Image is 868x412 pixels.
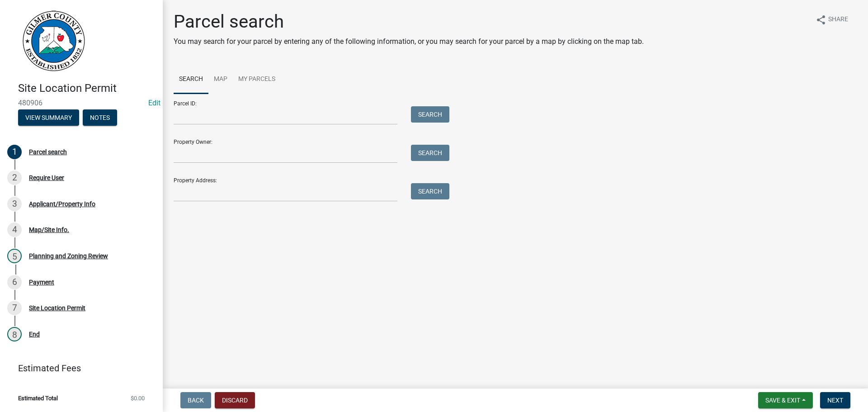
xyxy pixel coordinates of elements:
[7,249,22,263] div: 5
[7,327,22,341] div: 8
[18,82,156,95] h4: Site Location Permit
[29,149,67,155] div: Parcel search
[29,227,69,233] div: Map/Site Info.
[7,223,22,237] div: 4
[7,359,148,377] a: Estimated Fees
[18,9,86,72] img: Gilmer County, Georgia
[7,197,22,211] div: 3
[29,201,95,207] div: Applicant/Property Info
[208,65,233,94] a: Map
[29,331,40,337] div: End
[29,305,85,311] div: Site Location Permit
[827,397,843,404] span: Next
[411,183,449,199] button: Search
[174,36,644,47] p: You may search for your parcel by entering any of the following information, or you may search fo...
[18,99,145,107] span: 480906
[233,65,281,94] a: My Parcels
[174,11,644,33] h1: Parcel search
[131,395,145,401] span: $0.00
[180,392,211,408] button: Back
[188,397,204,404] span: Back
[18,109,79,126] button: View Summary
[411,106,449,123] button: Search
[83,114,117,122] wm-modal-confirm: Notes
[148,99,160,107] wm-modal-confirm: Edit Application Number
[18,114,79,122] wm-modal-confirm: Summary
[174,65,208,94] a: Search
[7,275,22,289] div: 6
[820,392,850,408] button: Next
[758,392,813,408] button: Save & Exit
[29,279,54,285] div: Payment
[29,175,64,181] div: Require User
[215,392,255,408] button: Discard
[29,253,108,259] div: Planning and Zoning Review
[7,170,22,185] div: 2
[148,99,160,107] a: Edit
[7,145,22,159] div: 1
[7,301,22,315] div: 7
[816,14,826,25] i: share
[18,395,58,401] span: Estimated Total
[808,11,855,28] button: shareShare
[765,397,800,404] span: Save & Exit
[411,145,449,161] button: Search
[828,14,848,25] span: Share
[83,109,117,126] button: Notes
